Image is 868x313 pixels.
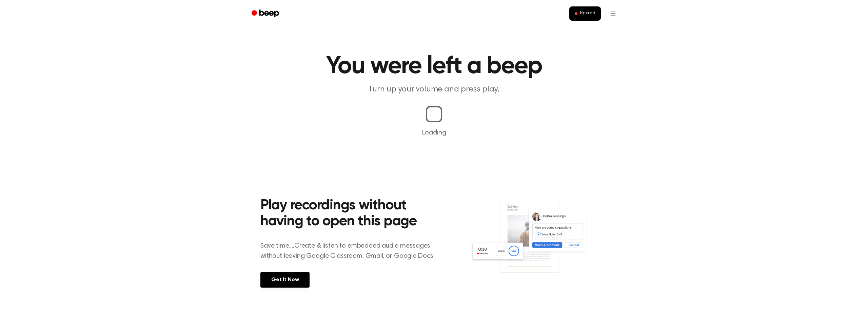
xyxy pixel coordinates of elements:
[569,6,601,21] button: Record
[260,54,608,79] h1: You were left a beep
[304,84,564,95] p: Turn up your volume and press play.
[247,7,285,20] a: Beep
[8,128,860,138] p: Loading
[260,272,310,288] a: Get It Now
[470,196,608,287] img: Voice Comments on Docs and Recording Widget
[580,11,595,17] span: Record
[605,5,621,22] button: Open menu
[260,241,443,261] p: Save time....Create & listen to embedded audio messages without leaving Google Classroom, Gmail, ...
[260,198,443,230] h2: Play recordings without having to open this page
